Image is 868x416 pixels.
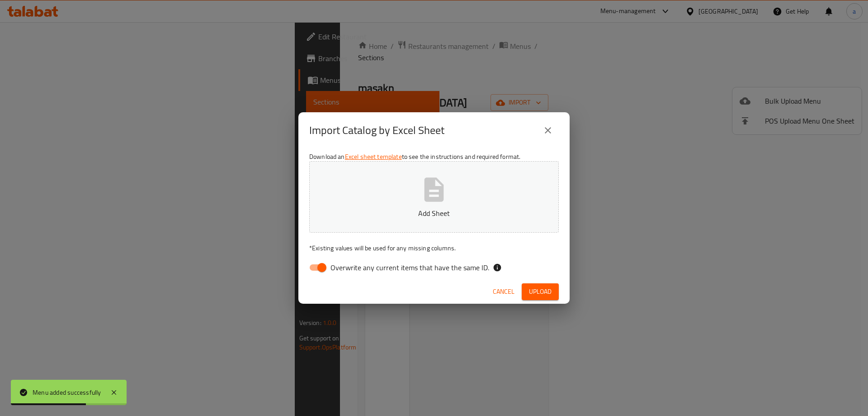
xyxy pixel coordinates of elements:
[493,286,514,297] span: Cancel
[345,151,402,163] a: Excel sheet template
[529,286,552,297] span: Upload
[522,283,559,300] button: Upload
[537,120,559,141] button: close
[489,283,518,300] button: Cancel
[323,208,545,219] p: Add Sheet
[298,148,570,280] div: Download an to see the instructions and required format.
[309,244,559,253] p: Existing values will be used for any missing columns.
[33,387,101,397] div: Menu added successfully
[309,161,559,233] button: Add Sheet
[309,123,444,138] h2: Import Catalog by Excel Sheet
[493,263,502,272] svg: If the overwrite option isn't selected, then the items that match an existing ID will be ignored ...
[330,262,489,273] span: Overwrite any current items that have the same ID.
